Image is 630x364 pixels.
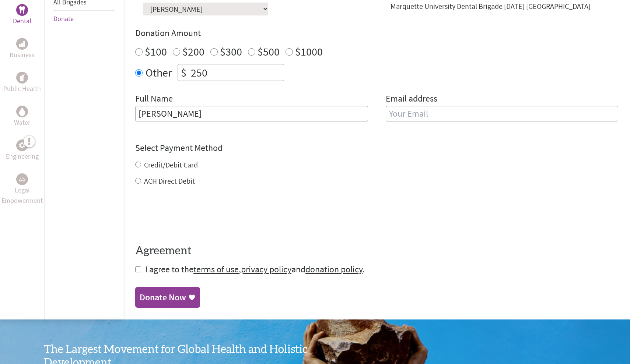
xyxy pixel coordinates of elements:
label: $1000 [295,45,323,59]
div: Donate Now [140,291,186,303]
h4: Agreement [135,244,618,258]
a: Public HealthPublic Health [3,72,41,94]
a: WaterWater [14,106,30,128]
a: BusinessBusiness [10,38,35,60]
iframe: reCAPTCHA [135,201,247,230]
input: Enter Amount [189,64,284,81]
img: Engineering [19,142,25,148]
a: Legal EmpowermentLegal Empowerment [1,173,43,206]
h4: Select Payment Method [135,142,618,154]
a: donation policy [305,264,363,275]
img: Public Health [19,74,25,81]
p: Legal Empowerment [1,185,43,206]
label: Full Name [135,93,173,106]
p: Engineering [6,151,39,162]
p: Public Health [3,84,41,94]
img: Dental [19,6,25,13]
a: terms of use [193,264,239,275]
div: Water [16,106,28,117]
div: $ [178,64,189,81]
p: Business [10,50,35,60]
div: Engineering [16,139,28,151]
div: Dental [16,4,28,16]
li: Donate [53,11,115,27]
div: Marquette University Dental Brigade [DATE] [GEOGRAPHIC_DATA] [391,1,591,11]
p: Dental [13,16,31,26]
a: Donate Now [135,287,200,308]
img: Water [19,107,25,116]
div: Business [16,38,28,50]
span: I agree to the , and . [145,264,365,275]
label: $300 [220,45,242,59]
a: Donate [53,14,74,23]
div: Public Health [16,72,28,84]
a: EngineeringEngineering [6,139,39,162]
a: privacy policy [241,264,291,275]
label: Email address [386,93,437,106]
input: Enter Full Name [135,106,368,121]
input: Your Email [386,106,619,121]
img: Legal Empowerment [19,177,25,181]
label: $500 [258,45,280,59]
div: Legal Empowerment [16,173,28,185]
h4: Donation Amount [135,27,618,39]
label: Other [146,64,172,81]
label: $200 [182,45,204,59]
a: DentalDental [13,4,31,26]
label: $100 [145,45,167,59]
img: Business [19,41,25,47]
label: Credit/Debit Card [144,160,198,169]
label: ACH Direct Debit [144,176,195,185]
p: Water [14,117,30,128]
